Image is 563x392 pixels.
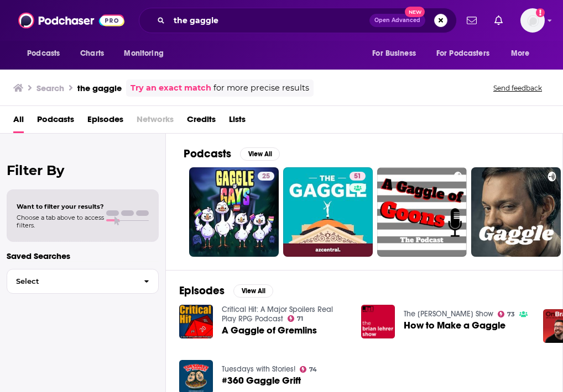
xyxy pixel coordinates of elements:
[297,316,303,321] span: 71
[179,305,213,338] img: A Gaggle of Gremlins
[179,284,225,298] h2: Episodes
[7,162,159,178] h2: Filter By
[309,367,317,372] span: 74
[222,326,317,335] a: A Gaggle of Gremlins
[520,8,545,33] span: Logged in as paigerusher
[361,305,395,338] img: How to Make a Gaggle
[7,278,135,285] span: Select
[288,315,304,322] a: 71
[189,167,279,257] a: 25
[27,46,60,61] span: Podcasts
[184,147,231,161] h2: Podcasts
[73,43,111,64] a: Charts
[405,7,425,17] span: New
[498,311,515,317] a: 73
[354,171,361,182] span: 51
[462,11,481,30] a: Show notifications dropdown
[169,12,369,29] input: Search podcasts, credits, & more...
[137,110,174,133] span: Networks
[503,43,544,64] button: open menu
[511,46,530,61] span: More
[116,43,178,64] button: open menu
[520,8,545,33] button: Show profile menu
[536,8,545,17] svg: Add a profile image
[404,321,505,330] a: How to Make a Gaggle
[7,251,159,261] p: Saved Searches
[507,312,515,317] span: 73
[283,167,373,257] a: 51
[13,110,24,133] a: All
[37,110,74,133] a: Podcasts
[222,364,295,374] a: Tuesdays with Stories!
[258,172,274,181] a: 25
[233,284,273,298] button: View All
[490,11,507,30] a: Show notifications dropdown
[229,110,246,133] a: Lists
[262,171,270,182] span: 25
[300,366,317,373] a: 74
[222,376,301,385] a: #360 Gaggle Grift
[131,82,211,94] a: Try an exact match
[490,83,545,93] button: Send feedback
[179,284,273,298] a: EpisodesView All
[187,110,216,133] a: Credits
[374,18,420,23] span: Open Advanced
[436,46,489,61] span: For Podcasters
[404,309,493,319] a: The Brian Lehrer Show
[17,203,104,210] span: Want to filter your results?
[77,83,122,93] h3: the gaggle
[240,147,280,161] button: View All
[7,269,159,294] button: Select
[18,10,124,31] img: Podchaser - Follow, Share and Rate Podcasts
[429,43,505,64] button: open menu
[364,43,430,64] button: open menu
[17,214,104,229] span: Choose a tab above to access filters.
[350,172,366,181] a: 51
[37,83,64,93] h3: Search
[80,46,104,61] span: Charts
[222,305,333,324] a: Critical Hit: A Major Spoilers Real Play RPG Podcast
[19,43,74,64] button: open menu
[213,82,309,94] span: for more precise results
[372,46,416,61] span: For Business
[184,147,280,161] a: PodcastsView All
[139,8,457,33] div: Search podcasts, credits, & more...
[369,14,425,27] button: Open AdvancedNew
[87,110,123,133] a: Episodes
[520,8,545,33] img: User Profile
[124,46,163,61] span: Monitoring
